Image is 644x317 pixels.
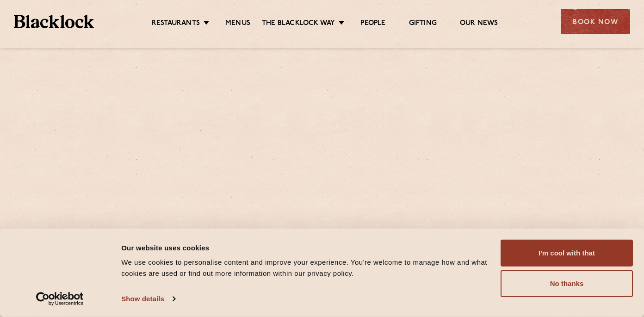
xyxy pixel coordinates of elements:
[121,242,490,253] div: Our website uses cookies
[14,15,94,28] img: BL_Textured_Logo-footer-cropped.svg
[19,292,100,306] a: Usercentrics Cookiebot - opens in a new window
[121,257,490,279] div: We use cookies to personalise content and improve your experience. You're welcome to manage how a...
[501,270,633,297] button: No thanks
[225,19,250,29] a: Menus
[409,19,437,29] a: Gifting
[460,19,498,29] a: Our News
[561,9,630,34] div: Book Now
[121,292,175,306] a: Show details
[360,19,385,29] a: People
[501,240,633,267] button: I'm cool with that
[262,19,335,29] a: The Blacklock Way
[152,19,200,29] a: Restaurants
